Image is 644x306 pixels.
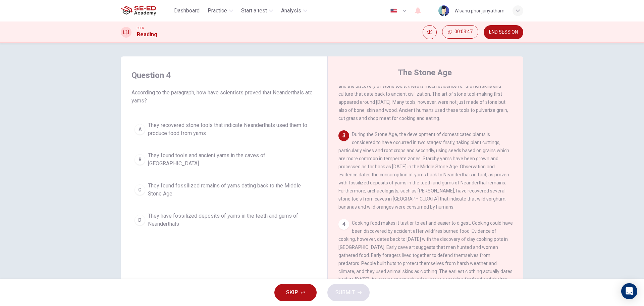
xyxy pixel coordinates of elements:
span: SKIP [286,288,298,297]
span: Start a test [241,7,267,15]
button: END SESSION [484,25,523,39]
div: A [135,124,145,135]
button: Start a test [238,5,276,17]
button: Practice [205,5,236,17]
h1: Reading [137,31,157,39]
span: CEFR [137,26,144,31]
span: They found tools and ancient yams in the caves of [GEOGRAPHIC_DATA] [148,151,314,168]
div: Mute [423,25,437,39]
img: SE-ED Academy logo [121,4,156,17]
span: During the Stone Age, the development of domesticated plants is considered to have occurred in tw... [338,132,509,210]
span: The vast caverns of Lascaux, discovered in [DATE], reveal the earliest human works of art. Along ... [338,67,510,121]
button: SKIP [274,284,317,301]
button: CThey found fossilized remains of yams dating back to the Middle Stone Age [131,179,317,201]
div: Hide [442,25,478,39]
div: C [135,184,145,195]
img: en [389,8,398,13]
button: AThey recovered stone tools that indicate Neanderthals used them to produce food from yams [131,118,317,140]
button: Dashboard [171,5,202,17]
img: Profile picture [438,5,449,16]
div: 4 [338,219,349,230]
a: SE-ED Academy logo [121,4,171,17]
span: 00:03:47 [454,29,473,35]
div: Wisanu phonjariyatham [454,7,504,15]
span: Cooking food makes it tastier to eat and easier to digest. Cooking could have been discovered by ... [338,220,513,298]
div: 3 [338,130,349,141]
span: Analysis [281,7,301,15]
span: Practice [208,7,227,15]
span: Dashboard [174,7,200,15]
div: B [135,154,145,165]
div: D [135,215,145,225]
button: BThey found tools and ancient yams in the caves of [GEOGRAPHIC_DATA] [131,148,317,171]
button: 00:03:47 [442,25,478,39]
div: Open Intercom Messenger [621,283,637,299]
button: Analysis [278,5,310,17]
span: END SESSION [489,30,518,35]
span: They have fossilized deposits of yams in the teeth and gums of Neanderthals [148,212,314,228]
h4: Question 4 [131,70,317,81]
span: They found fossilized remains of yams dating back to the Middle Stone Age [148,182,314,198]
span: According to the paragraph, how have scientists proved that Neanderthals ate yams? [131,89,317,105]
button: DThey have fossilized deposits of yams in the teeth and gums of Neanderthals [131,209,317,231]
h4: The Stone Age [398,67,452,78]
span: They recovered stone tools that indicate Neanderthals used them to produce food from yams [148,121,314,137]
